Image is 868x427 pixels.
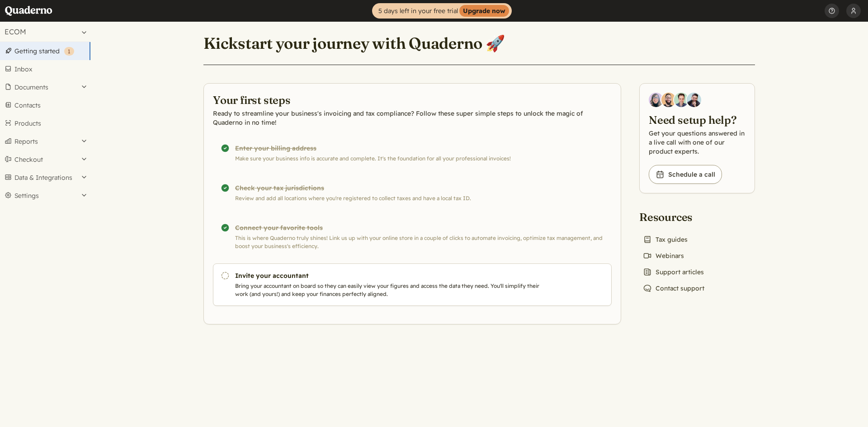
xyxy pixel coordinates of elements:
[674,93,689,107] img: Ivo Oltmans, Business Developer at Quaderno
[649,93,663,107] img: Diana Carrasco, Account Executive at Quaderno
[661,93,676,107] img: Jairo Fumero, Account Executive at Quaderno
[639,233,691,246] a: Tax guides
[372,3,512,19] a: 5 days left in your free trialUpgrade now
[639,249,688,262] a: Webinars
[68,48,71,55] span: 1
[649,129,745,156] p: Get your questions answered in a live call with one of our product experts.
[235,271,543,280] h3: Invite your accountant
[459,5,509,17] strong: Upgrade now
[649,165,722,184] a: Schedule a call
[213,109,612,127] p: Ready to streamline your business's invoicing and tax compliance? Follow these super simple steps...
[203,33,505,53] h1: Kickstart your journey with Quaderno 🚀
[639,210,708,224] h2: Resources
[687,93,701,107] img: Javier Rubio, DevRel at Quaderno
[639,266,708,278] a: Support articles
[213,263,612,306] a: Invite your accountant Bring your accountant on board so they can easily view your figures and ac...
[639,282,708,295] a: Contact support
[235,282,543,298] p: Bring your accountant on board so they can easily view your figures and access the data they need...
[213,93,612,107] h2: Your first steps
[649,113,745,127] h2: Need setup help?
